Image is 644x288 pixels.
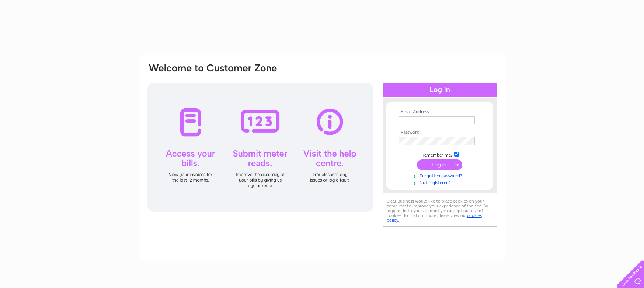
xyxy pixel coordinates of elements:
[397,151,483,158] td: Remember me?
[399,172,483,179] a: Forgotten password?
[397,109,483,115] th: Email Address:
[399,179,483,186] a: Not registered?
[383,195,497,227] div: Clear Business would like to place cookies on your computer to improve your experience of the sit...
[397,130,483,135] th: Password:
[417,159,462,170] input: Submit
[387,213,482,223] a: cookies policy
